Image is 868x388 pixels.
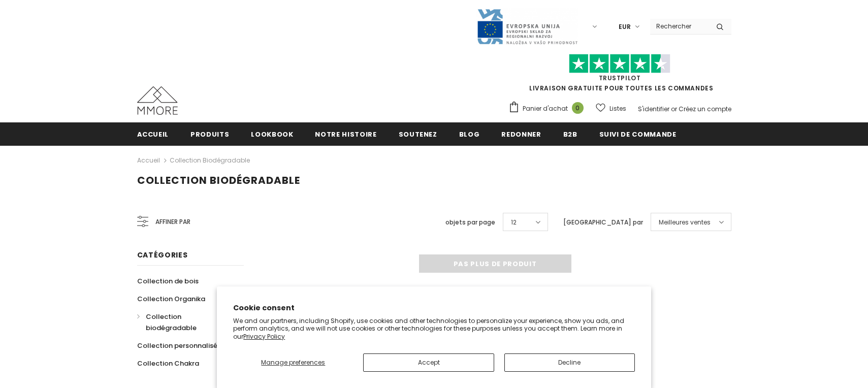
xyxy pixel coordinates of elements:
[137,272,199,290] a: Collection de bois
[671,105,677,113] span: or
[609,104,626,114] span: Listes
[569,54,670,74] img: Faites confiance aux étoiles pilotes
[137,354,199,372] a: Collection Chakra
[233,353,353,372] button: Manage preferences
[251,122,293,145] a: Lookbook
[137,341,221,350] span: Collection personnalisée
[504,353,635,372] button: Decline
[459,130,480,139] span: Blog
[659,217,711,228] span: Meilleures ventes
[679,105,731,113] a: Créez un compte
[233,317,635,341] p: We and our partners, including Shopify, use cookies and other technologies to personalize your ex...
[599,130,677,139] span: Suivi de commande
[137,290,205,308] a: Collection Organika
[190,130,229,139] span: Produits
[137,86,178,115] img: Cas MMORE
[476,22,578,30] a: Javni Razpis
[399,122,437,145] a: soutenez
[261,358,325,367] span: Manage preferences
[155,216,190,228] span: Affiner par
[508,101,589,116] a: Panier d'achat 0
[596,100,626,117] a: Listes
[563,130,577,139] span: B2B
[315,122,376,145] a: Notre histoire
[170,156,250,165] a: Collection biodégradable
[137,294,205,304] span: Collection Organika
[650,19,709,34] input: Search Site
[572,102,584,114] span: 0
[445,217,495,228] label: objets par page
[523,104,568,114] span: Panier d'achat
[563,122,577,145] a: B2B
[638,105,669,113] a: S'identifier
[190,122,229,145] a: Produits
[243,332,285,341] a: Privacy Policy
[315,130,376,139] span: Notre histoire
[137,359,199,368] span: Collection Chakra
[563,217,643,228] label: [GEOGRAPHIC_DATA] par
[599,74,641,82] a: TrustPilot
[476,8,578,45] img: Javni Razpis
[399,130,437,139] span: soutenez
[137,130,169,139] span: Accueil
[137,250,188,260] span: Catégories
[137,122,169,145] a: Accueil
[251,130,293,139] span: Lookbook
[137,173,300,187] span: Collection biodégradable
[233,303,635,313] h2: Cookie consent
[501,130,541,139] span: Redonner
[137,154,160,167] a: Accueil
[137,276,199,286] span: Collection de bois
[511,217,517,228] span: 12
[508,58,731,92] span: LIVRAISON GRATUITE POUR TOUTES LES COMMANDES
[599,122,677,145] a: Suivi de commande
[137,337,221,354] a: Collection personnalisée
[459,122,480,145] a: Blog
[137,308,233,337] a: Collection biodégradable
[363,353,494,372] button: Accept
[146,312,197,333] span: Collection biodégradable
[619,22,631,32] span: EUR
[501,122,541,145] a: Redonner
